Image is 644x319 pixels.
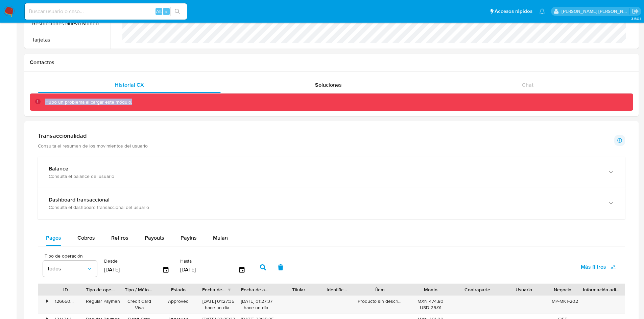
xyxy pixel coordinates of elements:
span: Chat [522,81,533,89]
a: Salir [632,8,639,15]
p: Hubo un problema al cargar este módulo. [45,99,132,105]
a: Notificaciones [539,8,545,14]
h1: Contactos [30,59,633,66]
span: 3.160.1 [631,16,641,21]
span: Accesos rápidos [495,8,532,15]
input: Buscar usuario o caso... [25,7,187,16]
button: search-icon [170,7,184,16]
span: Soluciones [315,81,342,89]
p: ext_jesssali@mercadolibre.com.mx [562,8,630,15]
span: Historial CX [115,81,144,89]
button: Restricciones Nuevo Mundo [26,16,111,32]
span: s [165,8,167,15]
button: Tarjetas [26,32,111,48]
span: Alt [156,8,162,15]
